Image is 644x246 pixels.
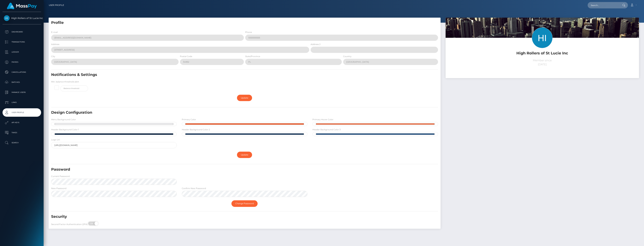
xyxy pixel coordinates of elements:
img: High Rollers of St Lucie Inc [4,15,10,21]
label: Current Password [51,175,70,178]
a: Update [237,152,252,158]
label: Min. balance threshold alert [51,80,79,83]
p: Cancellations [4,70,40,75]
label: E-mail [51,31,58,34]
label: State/Province [245,55,260,58]
a: Dashboard [3,28,41,36]
label: Address [51,43,59,46]
a: Change Password [231,200,258,207]
h5: Notifications & Settings [51,72,374,77]
label: Menu Background Color [51,118,76,121]
label: Header Background Color 3 [312,128,341,131]
label: Primary Hover Color [312,118,333,121]
a: Batches [3,78,41,86]
a: Cancellations [3,68,41,76]
img: ... [446,18,639,147]
label: Postal Code [180,55,192,58]
p: Taxes [4,130,40,135]
h5: Design Configuration [51,110,374,115]
label: New Password [51,187,66,190]
label: Primary Color [182,118,196,121]
label: Confirm New Password [182,187,206,190]
h5: Profile [51,20,438,25]
a: API Keys [3,118,41,127]
span: High Rollers of St Lucie Inc [3,17,41,20]
h5: Security [51,214,374,219]
a: Update [237,95,252,101]
label: Header Background Color 2 [182,128,210,131]
h5: High Rollers of St Lucie Inc [448,51,636,56]
label: Phone [245,31,252,34]
span: ON [88,222,96,225]
p: Manage Users [4,90,40,95]
label: Second Factor Authentication (2FA) [51,223,88,226]
p: API Keys [4,120,40,125]
label: Address 2 [311,43,320,46]
p: Member since [DATE] [448,58,636,66]
a: User Profile [49,2,64,9]
img: MassPay Logo [7,3,37,9]
a: Ledger [3,48,41,56]
a: Manage Users [3,88,41,97]
a: Search [3,139,41,147]
label: City [51,55,55,58]
a: Transactions [3,38,41,46]
p: Links [4,100,40,105]
h5: Password [51,167,374,172]
label: Logo Url: [51,138,60,141]
p: Search [4,140,40,145]
label: Country [343,55,352,58]
input: Search... [588,2,619,8]
a: Taxes [3,128,41,137]
p: Ledger [4,50,40,55]
a: User Profile [3,108,41,117]
a: Payees [3,58,41,66]
p: Transactions [4,39,40,44]
p: User Profile [4,110,40,115]
label: Header Background Color 1 [51,128,79,131]
p: Batches [4,80,40,85]
p: Payees [4,60,40,65]
a: Links [3,98,41,107]
p: Dashboard [4,29,40,34]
